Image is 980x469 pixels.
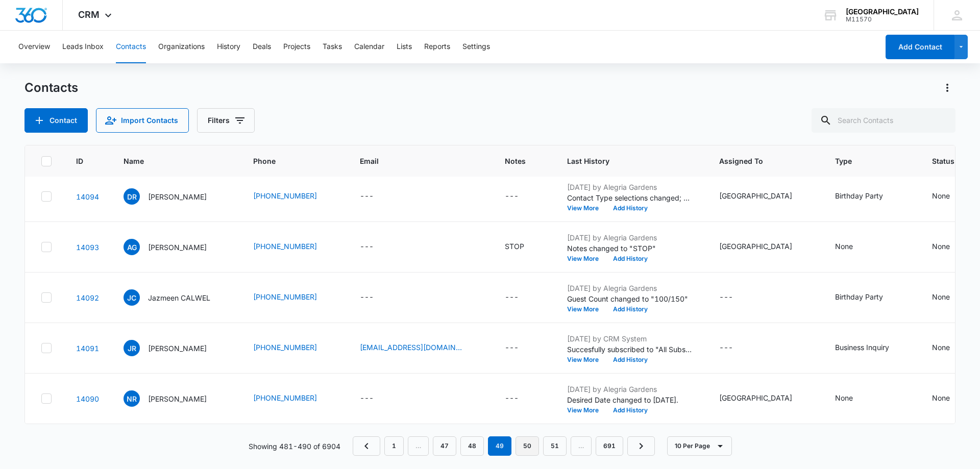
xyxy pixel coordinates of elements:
a: Navigate to contact details page for Jazmeen CALWEL [76,293,99,302]
button: Add History [606,256,655,262]
div: None [932,392,950,403]
button: View More [567,306,606,312]
div: Phone - (832) 627-6183 - Select to Edit Field [253,291,335,304]
div: Email - - Select to Edit Field [360,291,392,304]
button: Import Contacts [96,108,189,133]
button: History [217,31,240,63]
div: None [932,291,950,302]
a: Navigate to contact details page for Ahrean Gregan [76,243,99,252]
div: Assigned To - - Select to Edit Field [719,291,751,304]
a: [PHONE_NUMBER] [253,241,317,252]
a: Page 47 [433,436,456,456]
a: Previous Page [353,436,380,456]
span: Type [835,156,893,166]
span: Name [124,156,214,166]
p: Showing 481-490 of 6904 [249,441,340,452]
p: Notes changed to "STOP" [567,243,695,254]
div: Email - the.mon94@outlook.com - Select to Edit Field [360,342,480,354]
div: None [835,241,853,252]
div: Phone - (346) 764-7211 - Select to Edit Field [253,190,335,203]
p: [DATE] by CRM System [567,333,695,344]
div: Phone - (713) 377-4078 - Select to Edit Field [253,342,335,354]
a: Page 50 [516,436,539,456]
a: Navigate to contact details page for Diana Ramirez [76,192,99,201]
div: Status - None - Select to Edit Field [932,291,968,304]
span: Notes [505,156,543,166]
button: 10 Per Page [667,436,732,456]
div: Assigned To - Alegria Gardens - Select to Edit Field [719,392,811,405]
a: [EMAIL_ADDRESS][DOMAIN_NAME] [360,342,462,353]
p: Desired Date changed to [DATE]. [567,394,695,405]
div: Name - Jessika Roman - Select to Edit Field [124,340,225,356]
span: Email [360,156,465,166]
div: account name [846,8,919,16]
div: Assigned To - Alegria Gardens - Select to Edit Field [719,241,811,253]
button: Add History [606,407,655,413]
span: ID [76,156,84,166]
a: [PHONE_NUMBER] [253,392,317,403]
div: STOP [505,241,524,252]
div: Birthday Party [835,190,883,201]
div: Assigned To - Alegria Gardens - Select to Edit Field [719,190,811,203]
div: Name - Natalia RIZO - Select to Edit Field [124,390,225,407]
div: Name - Jazmeen CALWEL - Select to Edit Field [124,289,229,306]
div: Status - None - Select to Edit Field [932,392,968,405]
div: Phone - (832) 718-4104 - Select to Edit Field [253,241,335,253]
a: Page 1 [384,436,404,456]
div: --- [360,190,374,203]
a: [PHONE_NUMBER] [253,342,317,353]
div: --- [505,190,519,203]
div: Birthday Party [835,291,883,302]
button: Leads Inbox [62,31,104,63]
div: Email - - Select to Edit Field [360,392,392,405]
div: Notes - STOP - Select to Edit Field [505,241,543,253]
p: Guest Count changed to "100/150" [567,293,695,304]
button: Deals [253,31,271,63]
a: Navigate to contact details page for Natalia RIZO [76,394,99,403]
p: [PERSON_NAME] [148,191,207,202]
button: Filters [197,108,255,133]
button: Actions [939,80,955,96]
div: --- [360,291,374,304]
div: --- [505,291,519,304]
span: Assigned To [719,156,796,166]
div: [GEOGRAPHIC_DATA] [719,392,792,403]
button: Contacts [116,31,146,63]
div: Notes - - Select to Edit Field [505,342,537,354]
button: View More [567,407,606,413]
div: Name - Diana Ramirez - Select to Edit Field [124,188,225,205]
div: Notes - - Select to Edit Field [505,291,537,304]
span: DR [124,188,140,205]
p: [DATE] by Alegria Gardens [567,232,695,243]
div: None [835,392,853,403]
div: Notes - - Select to Edit Field [505,392,537,405]
div: Type - None - Select to Edit Field [835,392,871,405]
div: --- [505,392,519,405]
div: Name - Ahrean Gregan - Select to Edit Field [124,239,225,255]
div: Status - None - Select to Edit Field [932,190,968,203]
p: Contact Type selections changed; None was removed and Birthday Party was added. [567,192,695,203]
a: Page 48 [460,436,484,456]
button: Lists [397,31,412,63]
div: Email - - Select to Edit Field [360,190,392,203]
p: Jazmeen CALWEL [148,292,210,303]
div: Type - Birthday Party - Select to Edit Field [835,291,901,304]
div: Business Inquiry [835,342,889,353]
span: Last History [567,156,680,166]
p: [PERSON_NAME] [148,343,207,354]
button: View More [567,256,606,262]
p: [DATE] by Alegria Gardens [567,283,695,293]
button: Reports [424,31,450,63]
div: account id [846,16,919,23]
button: Tasks [323,31,342,63]
div: [GEOGRAPHIC_DATA] [719,190,792,201]
div: Assigned To - - Select to Edit Field [719,342,751,354]
a: [PHONE_NUMBER] [253,190,317,201]
span: CRM [78,9,100,20]
div: Status - None - Select to Edit Field [932,342,968,354]
p: Succesfully subscribed to "All Subscribers". [567,344,695,355]
em: 49 [488,436,511,456]
div: Type - Birthday Party - Select to Edit Field [835,190,901,203]
span: NR [124,390,140,407]
div: --- [505,342,519,354]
